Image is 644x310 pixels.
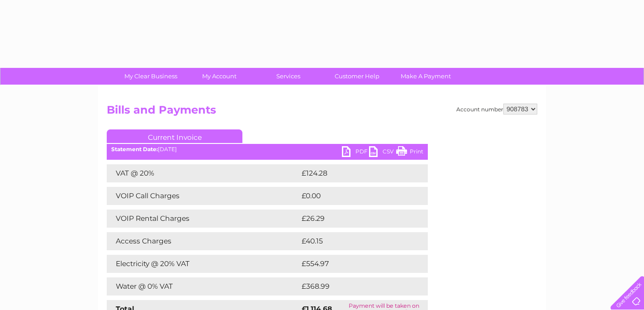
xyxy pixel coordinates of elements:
[107,255,299,273] td: Electricity @ 20% VAT
[388,68,463,85] a: Make A Payment
[251,68,326,85] a: Services
[299,255,412,273] td: £554.97
[107,210,299,228] td: VOIP Rental Charges
[107,187,299,205] td: VOIP Call Charges
[107,232,299,250] td: Access Charges
[107,146,428,153] div: [DATE]
[299,277,412,296] td: £368.99
[299,232,409,250] td: £40.15
[456,104,537,114] div: Account number
[107,129,242,143] a: Current Invoice
[299,187,407,205] td: £0.00
[342,146,369,159] a: PDF
[396,146,423,159] a: Print
[182,68,257,85] a: My Account
[299,164,411,182] td: £124.28
[111,146,158,153] b: Statement Date:
[369,146,396,159] a: CSV
[107,164,299,182] td: VAT @ 20%
[107,104,537,121] h2: Bills and Payments
[107,277,299,296] td: Water @ 0% VAT
[320,68,394,85] a: Customer Help
[299,210,410,228] td: £26.29
[114,68,188,85] a: My Clear Business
